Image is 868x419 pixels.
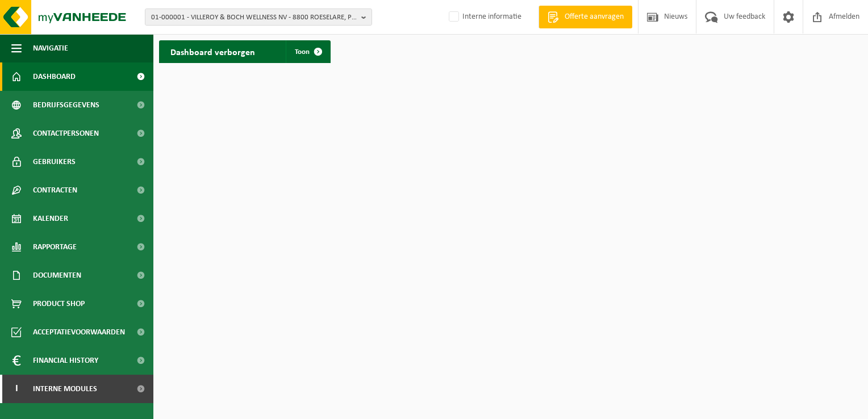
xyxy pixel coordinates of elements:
[33,375,97,403] span: Interne modules
[33,233,77,261] span: Rapportage
[33,318,125,346] span: Acceptatievoorwaarden
[33,119,99,148] span: Contactpersonen
[33,261,81,290] span: Documenten
[33,290,85,318] span: Product Shop
[33,204,68,233] span: Kalender
[33,176,77,204] span: Contracten
[159,40,266,62] h2: Dashboard verborgen
[11,375,22,403] span: I
[295,48,310,56] span: Toon
[145,9,372,26] button: 01-000001 - VILLEROY & BOCH WELLNESS NV - 8800 ROESELARE, POPULIERSTRAAT 1
[33,148,76,176] span: Gebruikers
[33,34,68,62] span: Navigatie
[33,62,76,91] span: Dashboard
[446,9,521,26] label: Interne informatie
[539,6,632,28] a: Offerte aanvragen
[151,9,357,26] span: 01-000001 - VILLEROY & BOCH WELLNESS NV - 8800 ROESELARE, POPULIERSTRAAT 1
[286,40,329,63] a: Toon
[33,91,99,119] span: Bedrijfsgegevens
[33,346,98,375] span: Financial History
[562,11,627,23] span: Offerte aanvragen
